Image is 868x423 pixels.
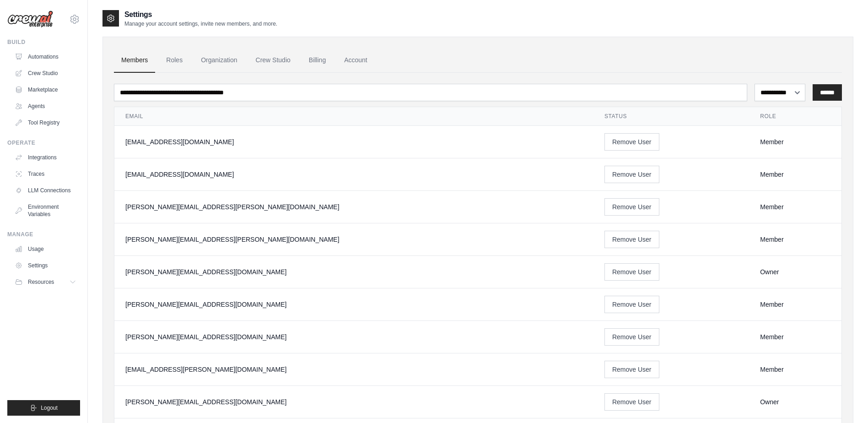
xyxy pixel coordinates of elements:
[760,170,830,179] div: Member
[125,397,582,407] div: [PERSON_NAME][EMAIL_ADDRESS][DOMAIN_NAME]
[604,296,659,313] button: Remove User
[604,231,659,248] button: Remove User
[604,361,659,378] button: Remove User
[11,183,80,198] a: LLM Connections
[337,48,375,73] a: Account
[124,9,277,20] h2: Settings
[125,365,582,374] div: [EMAIL_ADDRESS][PERSON_NAME][DOMAIN_NAME]
[760,235,830,244] div: Member
[11,49,80,64] a: Automations
[11,82,80,97] a: Marketplace
[125,202,582,211] div: [PERSON_NAME][EMAIL_ADDRESS][PERSON_NAME][DOMAIN_NAME]
[604,328,659,346] button: Remove User
[11,99,80,114] a: Agents
[604,166,659,183] button: Remove User
[7,139,80,146] div: Operate
[194,48,244,73] a: Organization
[760,397,830,407] div: Owner
[11,275,80,289] button: Resources
[125,332,582,342] div: [PERSON_NAME][EMAIL_ADDRESS][DOMAIN_NAME]
[11,242,80,256] a: Usage
[11,200,80,222] a: Environment Variables
[159,48,190,73] a: Roles
[760,300,830,309] div: Member
[11,258,80,273] a: Settings
[7,11,53,28] img: Logo
[125,137,582,146] div: [EMAIL_ADDRESS][DOMAIN_NAME]
[604,198,659,216] button: Remove User
[760,365,830,374] div: Member
[7,400,80,416] button: Logout
[248,48,298,73] a: Crew Studio
[114,107,593,126] th: Email
[11,150,80,165] a: Integrations
[604,263,659,281] button: Remove User
[7,38,80,46] div: Build
[125,267,582,277] div: [PERSON_NAME][EMAIL_ADDRESS][DOMAIN_NAME]
[11,167,80,181] a: Traces
[41,404,58,412] span: Logout
[28,278,54,286] span: Resources
[760,267,830,277] div: Owner
[749,107,841,126] th: Role
[760,332,830,342] div: Member
[11,115,80,130] a: Tool Registry
[593,107,749,126] th: Status
[760,202,830,211] div: Member
[11,66,80,81] a: Crew Studio
[7,231,80,238] div: Manage
[760,137,830,146] div: Member
[125,170,582,179] div: [EMAIL_ADDRESS][DOMAIN_NAME]
[124,20,277,27] p: Manage your account settings, invite new members, and more.
[114,48,155,73] a: Members
[302,48,333,73] a: Billing
[604,393,659,411] button: Remove User
[125,235,582,244] div: [PERSON_NAME][EMAIL_ADDRESS][PERSON_NAME][DOMAIN_NAME]
[125,300,582,309] div: [PERSON_NAME][EMAIL_ADDRESS][DOMAIN_NAME]
[604,133,659,151] button: Remove User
